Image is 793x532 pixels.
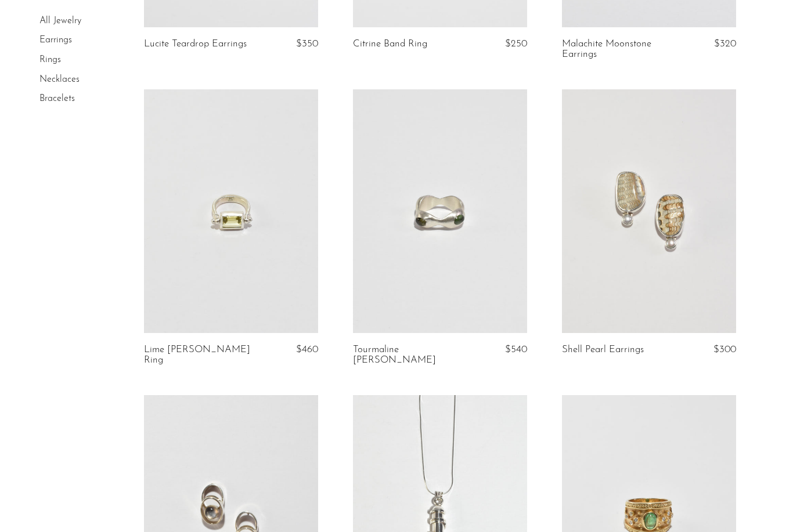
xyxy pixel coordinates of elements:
a: Malachite Moonstone Earrings [562,39,677,60]
a: Necklaces [39,75,80,84]
span: $250 [505,39,527,49]
span: $460 [296,345,318,354]
a: All Jewelry [39,16,81,26]
a: Tourmaline [PERSON_NAME] [353,345,468,366]
span: $320 [714,39,736,49]
a: Earrings [39,36,72,45]
a: Bracelets [39,94,75,103]
a: Lucite Teardrop Earrings [144,39,247,49]
a: Shell Pearl Earrings [562,345,644,355]
a: Rings [39,55,61,64]
span: $300 [713,345,736,354]
span: $540 [505,345,527,354]
a: Lime [PERSON_NAME] Ring [144,345,259,366]
a: Citrine Band Ring [353,39,427,49]
span: $350 [296,39,318,49]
